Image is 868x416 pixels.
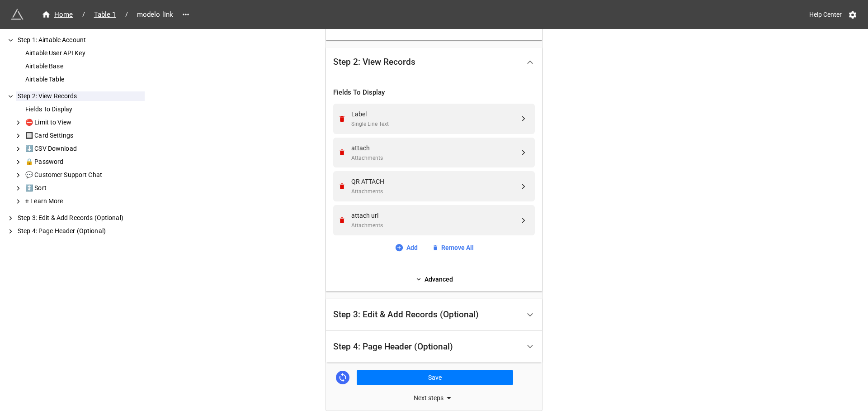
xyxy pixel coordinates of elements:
a: Remove All [432,243,474,253]
div: Step 4: Page Header (Optional) [333,342,453,351]
div: Label [351,109,519,119]
iframe: Intercom live chat [837,385,859,407]
div: Step 2: View Records [333,57,415,67]
nav: breadcrumb [36,9,179,20]
a: Sync Base Structure [336,371,349,384]
div: Step 4: Page Header (Optional) [16,226,145,236]
div: QR ATTACH [351,177,519,186]
div: Step 3: Edit & Add Records (Optional) [16,213,145,223]
div: Step 1: Airtable Account [16,35,145,45]
li: / [125,10,128,19]
div: attach [351,143,519,153]
div: 🔲 Card Settings [24,131,145,140]
div: 🔒 Password [24,157,145,167]
div: Step 3: Edit & Add Records (Optional) [326,299,542,331]
span: modelo link [132,10,179,20]
a: Home [36,9,79,20]
a: Table 1 [89,9,122,20]
div: Step 2: View Records [326,48,542,77]
div: ↕️ Sort [24,183,145,193]
a: Remove [338,182,349,190]
div: Airtable User API Key [24,48,145,58]
a: Help Center [803,6,848,23]
button: Save [357,370,513,385]
div: Fields To Display [333,87,535,98]
a: Remove [338,216,349,224]
div: Step 3: Edit & Add Records (Optional) [333,310,479,319]
div: ⬇️ CSV Download [24,144,145,153]
div: Step 4: Page Header (Optional) [326,331,542,363]
a: Remove [338,148,349,156]
div: Airtable Base [24,62,145,71]
div: Attachments [351,187,519,196]
div: Attachments [351,154,519,163]
div: Next steps [326,392,542,403]
div: Single Line Text [351,120,519,129]
div: Step 2: View Records [326,77,542,292]
div: Airtable Table [24,75,145,84]
div: Step 2: View Records [16,91,145,101]
li: / [82,10,85,19]
a: Add [395,243,418,253]
div: Fields To Display [24,105,145,114]
span: Table 1 [89,10,122,20]
div: ⌗ Learn More [24,196,145,206]
div: Attachments [351,221,519,230]
div: 💬 Customer Support Chat [24,170,145,180]
div: ⛔ Limit to View [24,118,145,127]
a: Advanced [333,274,535,284]
div: attach url [351,210,519,220]
a: Remove [338,115,349,123]
div: Home [42,10,73,20]
img: miniextensions-icon.73ae0678.png [11,8,24,21]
